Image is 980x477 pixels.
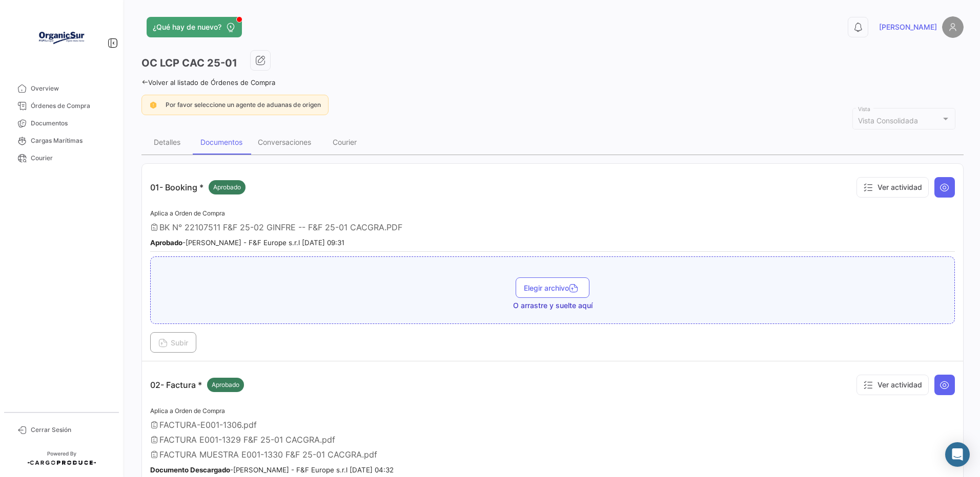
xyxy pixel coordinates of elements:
span: FACTURA E001-1329 F&F 25-01 CACGRA.pdf [159,435,335,445]
span: Overview [31,84,111,93]
button: Ver actividad [856,177,929,198]
span: Por favor seleccione un agente de aduanas de origen [166,101,321,109]
span: Aplica a Orden de Compra [150,209,225,217]
mat-select-trigger: Vista Consolidada [858,116,918,125]
span: Aprobado [213,183,241,192]
p: 02- Factura * [150,378,244,392]
button: ¿Qué hay de nuevo? [147,17,242,37]
a: Volver al listado de Órdenes de Compra [141,78,275,86]
span: Elegir archivo [524,284,581,292]
a: Overview [8,80,115,97]
span: Órdenes de Compra [31,101,111,111]
b: Aprobado [150,238,182,247]
small: - [PERSON_NAME] - F&F Europe s.r.l [DATE] 09:31 [150,238,344,247]
span: Documentos [31,119,111,128]
button: Subir [150,332,196,353]
span: Aprobado [212,380,239,389]
span: Courier [31,154,111,163]
div: Abrir Intercom Messenger [945,442,970,467]
a: Courier [8,149,115,167]
a: Documentos [8,115,115,132]
p: 01- Booking * [150,180,246,194]
span: BK N° 22107511 F&F 25-02 GINFRE -- F&F 25-01 CACGRA.PDF [159,222,402,232]
img: Logo+OrganicSur.png [36,12,87,63]
span: Cargas Marítimas [31,136,111,145]
div: Courier [333,138,357,146]
span: ¿Qué hay de nuevo? [153,22,221,32]
span: Aplica a Orden de Compra [150,407,225,415]
a: Cargas Marítimas [8,132,115,149]
div: Conversaciones [258,138,311,146]
span: FACTURA MUESTRA E001-1330 F&F 25-01 CACGRA.pdf [159,449,377,460]
span: FACTURA-E001-1306.pdf [159,420,257,430]
button: Elegir archivo [516,277,589,298]
b: Documento Descargado [150,466,230,474]
div: Documentos [200,138,242,146]
button: Ver actividad [856,375,929,395]
span: O arrastre y suelte aquí [513,300,593,311]
h3: OC LCP CAC 25-01 [141,56,237,70]
div: Detalles [154,138,180,146]
a: Órdenes de Compra [8,97,115,115]
span: Cerrar Sesión [31,425,111,435]
span: [PERSON_NAME] [879,22,937,32]
span: Subir [158,338,188,347]
small: - [PERSON_NAME] - F&F Europe s.r.l [DATE] 04:32 [150,466,394,474]
img: placeholder-user.png [942,16,964,38]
